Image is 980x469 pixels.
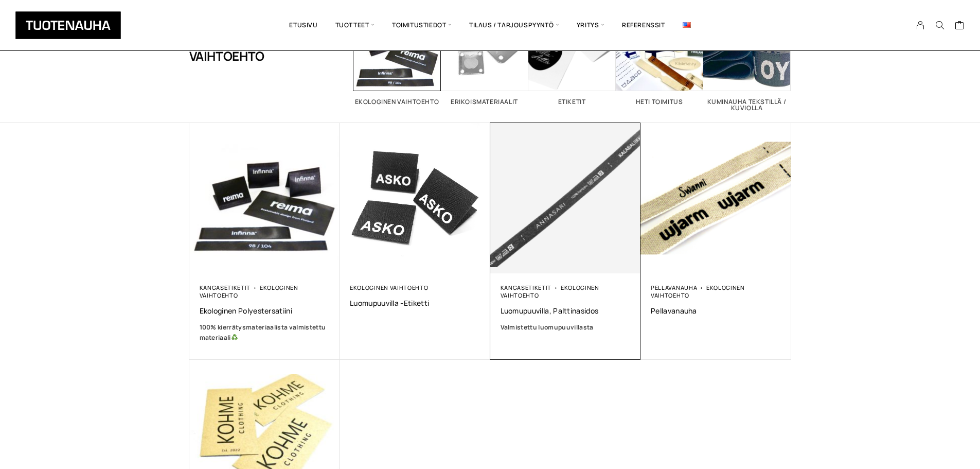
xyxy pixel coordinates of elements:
h2: Heti toimitus [616,99,703,105]
a: Pellavanauha [651,284,697,291]
img: Tuotenauha Oy [15,11,121,39]
a: Ekologinen vaihtoehto [350,284,428,291]
a: Cart [955,20,965,32]
span: Tuotteet [327,8,383,43]
a: My Account [911,21,931,30]
button: Search [930,21,950,30]
a: Luomupuuvilla -etiketti [350,298,480,308]
a: Referenssit [613,8,674,43]
a: Kangasetiketit [200,284,251,291]
a: Visit product category Heti toimitus [616,4,703,105]
img: ♻️ [231,334,238,340]
span: Toimitustiedot [383,8,460,43]
a: Etusivu [280,8,326,43]
img: English [683,22,691,28]
a: Luomupuuvilla, palttinasidos [501,306,631,316]
a: Ekologinen polyestersatiini [200,306,330,316]
a: Visit product category Ekologinen vaihtoehto [353,4,441,105]
h2: Etiketit [528,99,616,105]
a: Ekologinen vaihtoehto [651,284,745,299]
a: Visit product category Kuminauha tekstillä / kuviolla [703,4,791,111]
h2: Ekologinen vaihtoehto [353,99,441,105]
span: Valmistettu luomupuuvillasta [501,323,594,332]
span: Tilaus / Tarjouspyyntö [460,8,568,43]
a: Pellavanauha [651,306,781,316]
a: Valmistettu luomupuuvillasta [501,322,631,333]
a: Ekologinen vaihtoehto [501,284,599,299]
a: Visit product category Erikoismateriaalit [441,4,528,105]
h2: Kuminauha tekstillä / kuviolla [703,99,791,111]
a: Visit product category Etiketit [528,4,616,105]
a: Kangasetiketit [501,284,552,291]
a: 100% kierrätysmateriaalista valmistettu materiaali♻️ [200,322,330,343]
h2: Erikoismateriaalit [441,99,528,105]
a: Ekologinen vaihtoehto [200,284,298,299]
b: 100% kierrätysmateriaalista valmistettu materiaali [200,323,326,342]
span: Yritys [568,8,613,43]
